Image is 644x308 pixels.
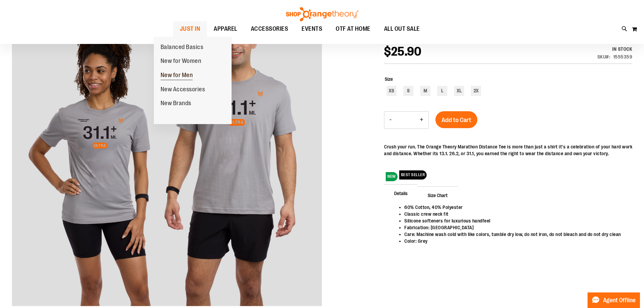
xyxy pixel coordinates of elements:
span: Agent Offline [603,297,636,304]
span: Add to Cart [442,116,471,124]
button: Decrease product quantity [384,112,397,128]
span: BEST SELLER [399,170,427,180]
li: Care: Machine wash cold with like colors, tumble dry low, do not iron, do not bleach and do not d... [404,231,625,238]
div: 1555359 [613,53,633,60]
span: Details [384,184,418,202]
li: Fabrication: [GEOGRAPHIC_DATA] [404,224,625,231]
span: Size Chart [418,186,458,204]
input: Product quantity [397,112,415,128]
div: S [403,86,413,96]
span: NEW [386,172,398,181]
span: ALL OUT SALE [384,21,420,37]
div: 2X [471,86,481,96]
div: In stock [597,46,633,52]
div: M [420,86,430,96]
span: Size [385,76,393,82]
div: Availability [597,46,633,52]
span: Balanced Basics [161,44,204,52]
button: Agent Offline [588,292,640,308]
strong: SKU [597,54,611,60]
span: New for Women [161,57,201,66]
button: Add to Cart [435,111,477,128]
li: Color: Grey [404,238,625,244]
span: JUST IN [180,21,200,37]
span: New Brands [161,100,191,108]
button: Increase product quantity [415,112,428,128]
span: New Accessories [161,86,205,94]
span: New for Men [161,72,193,80]
img: Shop Orangetheory [285,7,359,21]
div: XS [386,86,397,96]
li: 60% Cotton, 40% Polyester [404,204,625,211]
div: XL [454,86,464,96]
span: EVENTS [302,21,322,37]
span: $25.90 [384,45,421,58]
p: Crush your run. The Orange Theory Marathon Distance Tee is more than just a shirt it's a celebrat... [384,143,632,157]
li: Silicone softeners for luxurious handfeel [404,217,625,224]
span: ACCESSORIES [251,21,288,37]
span: APPAREL [214,21,237,37]
li: Classic crew neck fit [404,211,625,217]
div: L [437,86,447,96]
span: OTF AT HOME [336,21,371,37]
